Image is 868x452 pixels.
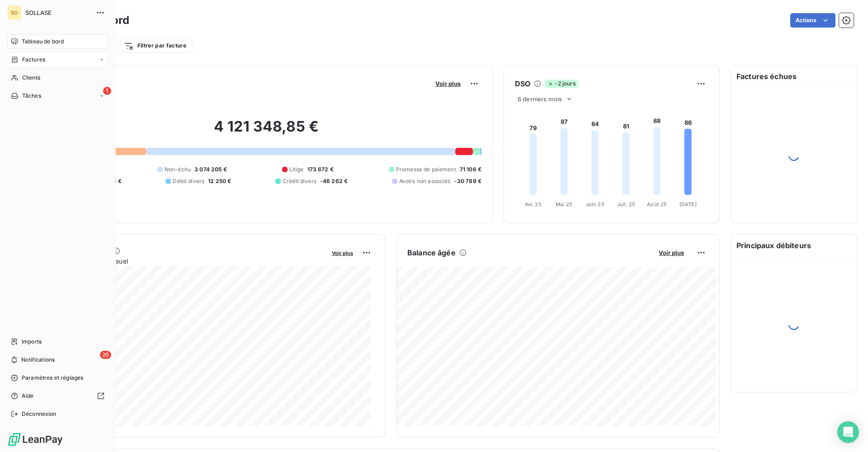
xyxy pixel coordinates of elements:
span: 6 derniers mois [518,95,562,103]
h2: 4 121 348,85 € [51,118,481,145]
span: 173 672 € [307,165,334,174]
span: Voir plus [435,80,461,87]
div: SO [7,5,22,20]
span: Factures [22,56,45,64]
span: Déconnexion [22,410,57,418]
span: Non-échu [165,165,191,174]
span: Aide [22,392,34,400]
span: 1 [103,87,111,95]
img: Logo LeanPay [7,432,63,447]
span: 12 250 € [208,177,231,185]
span: Litige [289,165,304,174]
span: Notifications [21,356,55,364]
span: Voir plus [332,250,353,256]
tspan: Mai 25 [556,201,572,207]
span: 71 106 € [460,165,481,174]
span: Promesse de paiement [396,165,456,174]
span: Tableau de bord [22,38,64,46]
button: Voir plus [329,249,356,257]
button: Actions [790,13,835,28]
h6: Balance âgée [407,247,456,258]
span: -2 jours [545,80,578,88]
h6: DSO [515,78,530,89]
h6: Factures échues [731,66,857,87]
span: -46 262 € [320,177,348,185]
span: Chiffre d'affaires mensuel [51,256,325,266]
tspan: Juil. 25 [617,201,635,207]
button: Voir plus [656,249,687,257]
span: Imports [22,338,42,346]
span: Paramètres et réglages [22,374,83,382]
span: 3 074 205 € [194,165,227,174]
button: Filtrer par facture [118,38,192,53]
h6: Principaux débiteurs [731,235,857,256]
tspan: Juin 25 [586,201,604,207]
span: Tâches [22,92,41,100]
div: Open Intercom Messenger [837,421,859,443]
span: -30 789 € [454,177,481,185]
span: Clients [22,74,40,82]
span: SOLLASE [25,9,90,16]
button: Voir plus [433,80,463,88]
span: Débit divers [173,177,204,185]
span: Crédit divers [283,177,316,185]
span: Avoirs non associés [399,177,451,185]
span: Voir plus [659,249,684,256]
tspan: [DATE] [679,201,697,207]
a: Aide [7,389,108,403]
tspan: Août 25 [647,201,667,207]
tspan: Avr. 25 [525,201,542,207]
span: 20 [100,351,111,359]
